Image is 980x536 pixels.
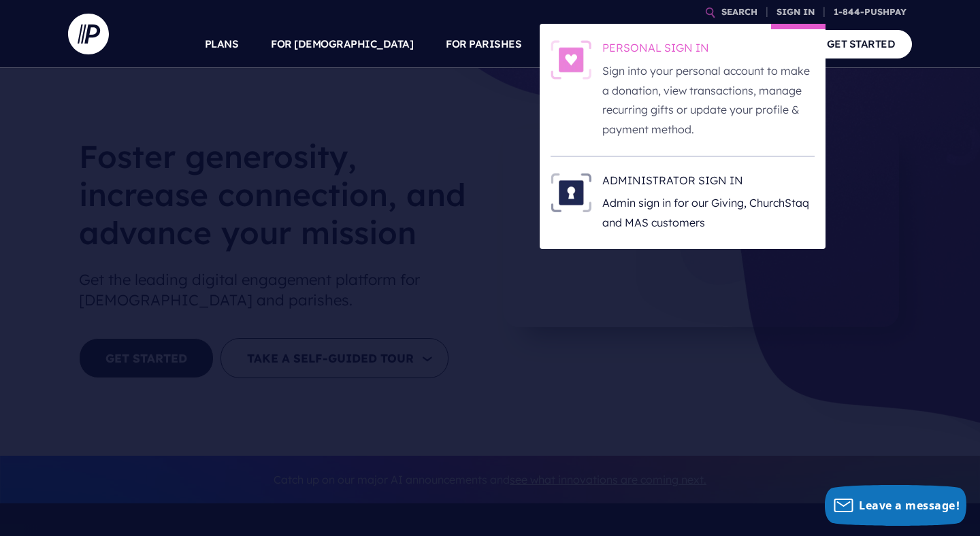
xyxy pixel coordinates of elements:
a: FOR [DEMOGRAPHIC_DATA] [271,20,413,68]
p: Sign into your personal account to make a donation, view transactions, manage recurring gifts or ... [602,61,815,139]
a: GET STARTED [810,30,913,58]
img: ADMINISTRATOR SIGN IN - Illustration [551,173,591,212]
img: PERSONAL SIGN IN - Illustration [551,40,591,80]
a: EXPLORE [647,20,695,68]
button: Leave a message! [825,485,966,526]
h6: ADMINISTRATOR SIGN IN [602,173,815,193]
a: PERSONAL SIGN IN - Illustration PERSONAL SIGN IN Sign into your personal account to make a donati... [551,40,815,139]
h6: PERSONAL SIGN IN [602,40,815,61]
a: PLANS [205,20,239,68]
a: FOR PARISHES [446,20,521,68]
p: Admin sign in for our Giving, ChurchStaq and MAS customers [602,193,815,233]
a: SOLUTIONS [554,20,615,68]
span: Leave a message! [859,498,960,513]
a: ADMINISTRATOR SIGN IN - Illustration ADMINISTRATOR SIGN IN Admin sign in for our Giving, ChurchSt... [551,173,815,233]
a: COMPANY [727,20,777,68]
